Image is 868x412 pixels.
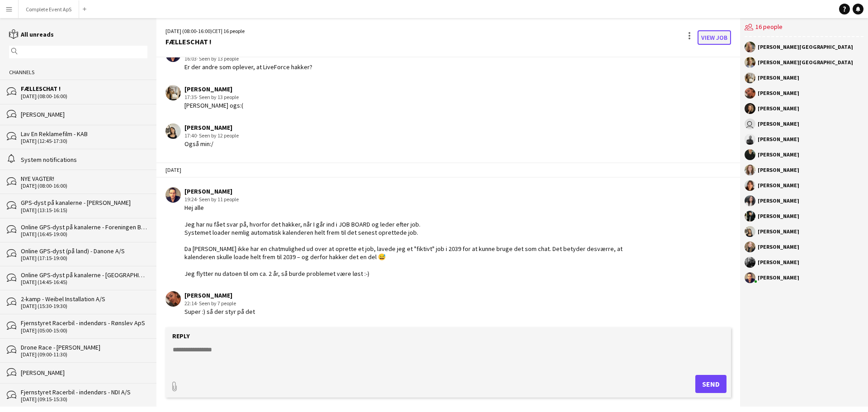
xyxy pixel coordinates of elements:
span: · Seen by 11 people [197,196,239,203]
div: Online GPS-dyst på kanalerne - [GEOGRAPHIC_DATA] [21,271,147,279]
div: 22:14 [184,299,255,308]
div: [DATE] (15:30-19:30) [21,303,147,309]
div: Drone Race - [PERSON_NAME] [21,343,147,351]
span: CET [212,28,221,34]
div: [DATE] (16:45-19:00) [21,231,147,237]
div: [DATE] (05:00-15:00) [21,327,147,334]
div: [PERSON_NAME][GEOGRAPHIC_DATA] [758,44,853,50]
div: [DATE] (08:00-16:00) [21,93,147,99]
div: 16:03 [184,55,312,63]
div: Hej alle Jeg har nu fået svar på, hvorfor det hakker, når I går ind i JOB BOARD og leder efter jo... [184,204,632,278]
div: 2-kamp - Weibel Installation A/S [21,295,147,303]
div: 17:35 [184,93,243,101]
div: [DATE] (08:00-16:00) | 16 people [165,27,245,35]
div: 19:24 [184,195,632,204]
div: [PERSON_NAME] [758,75,799,81]
a: View Job [698,30,731,45]
div: [PERSON_NAME] [758,152,799,157]
div: [DATE] [156,162,740,178]
div: Også min:/ [184,140,239,148]
div: [DATE] (08:00-16:00) [21,183,147,189]
div: [PERSON_NAME] [758,90,799,96]
div: Fjernstyret Racerbil - indendørs - Rønslev ApS [21,319,147,327]
div: Lav En Reklamefilm - KAB [21,130,147,138]
div: Online GPS-dyst på kanalerne - Foreningen BLOXHUB [21,223,147,231]
div: [PERSON_NAME][GEOGRAPHIC_DATA] [758,60,853,65]
div: FÆLLESCHAT ! [165,38,245,46]
div: Online GPS-dyst (på land) - Danone A/S [21,247,147,255]
div: [PERSON_NAME] [184,291,255,299]
button: Complete Event ApS [19,0,79,18]
div: [PERSON_NAME] [758,244,799,250]
div: 16 people [745,18,863,37]
span: · Seen by 7 people [197,300,236,307]
div: [PERSON_NAME] [21,369,147,377]
div: System notifications [21,156,147,164]
div: [DATE] (12:45-17:30) [21,138,147,144]
span: · Seen by 12 people [197,132,239,139]
span: · Seen by 13 people [197,94,239,100]
button: Send [695,375,726,393]
div: [PERSON_NAME] [184,85,243,93]
div: [DATE] (17:15-19:00) [21,255,147,261]
div: NYE VAGTER! [21,175,147,183]
div: [PERSON_NAME] [758,137,799,142]
div: Fjernstyret Racerbil - indendørs - NDI A/S [21,388,147,396]
a: All unreads [9,30,54,38]
div: [PERSON_NAME] [758,260,799,265]
div: [PERSON_NAME] [184,187,632,195]
div: [PERSON_NAME] [758,275,799,280]
div: [PERSON_NAME] ogs:( [184,101,243,109]
div: 17:40 [184,132,239,140]
div: [PERSON_NAME] [758,106,799,111]
div: [PERSON_NAME] [184,123,239,132]
div: [DATE] (13:15-16:15) [21,207,147,213]
div: [PERSON_NAME] [21,110,147,118]
div: Super :) så der styr på det [184,308,255,316]
div: [PERSON_NAME] [758,229,799,234]
div: [PERSON_NAME] [758,198,799,204]
div: [PERSON_NAME] [758,213,799,219]
div: Er der andre som oplever, at LiveForce hakker? [184,63,312,71]
div: [PERSON_NAME] [758,167,799,173]
span: · Seen by 13 people [197,55,239,62]
div: [DATE] (14:45-16:45) [21,279,147,285]
div: GPS-dyst på kanalerne - [PERSON_NAME] [21,199,147,207]
div: [DATE] (09:00-11:30) [21,351,147,358]
div: FÆLLESCHAT ! [21,85,147,93]
div: [PERSON_NAME] [758,183,799,188]
label: Reply [172,332,190,340]
div: [PERSON_NAME] [758,121,799,127]
div: [DATE] (09:15-15:30) [21,396,147,403]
